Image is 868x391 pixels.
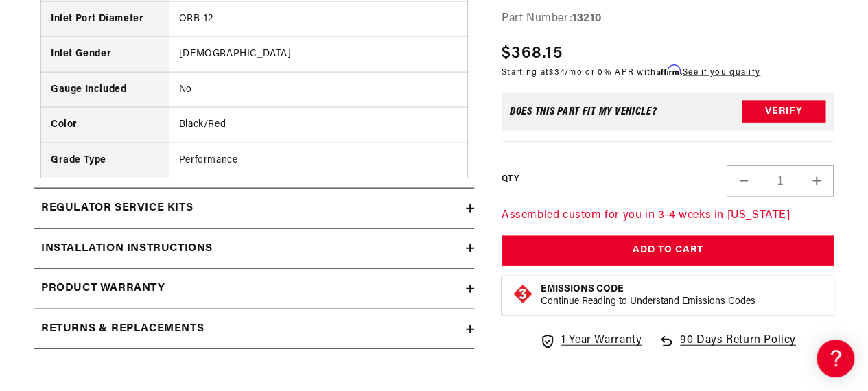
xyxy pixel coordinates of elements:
th: Inlet Port Diameter [41,1,169,36]
td: ORB-12 [169,1,467,36]
td: Performance [169,143,467,178]
strong: 13210 [572,12,601,23]
strong: Emissions Code [541,284,624,294]
summary: Regulator Service Kits [34,189,474,228]
h2: Returns & replacements [41,320,204,338]
span: $34 [549,69,565,77]
button: Add to Cart [502,235,834,266]
button: Verify [742,101,825,123]
summary: Product warranty [34,269,474,309]
span: $368.15 [502,41,563,66]
th: Grade Type [41,143,169,178]
a: 90 Days Return Policy [658,332,796,364]
div: Does This part fit My vehicle? [510,106,657,117]
th: Gauge Included [41,72,169,107]
th: Color [41,108,169,143]
summary: Returns & replacements [34,309,474,349]
p: Starting at /mo or 0% APR with . [502,66,760,79]
span: 1 Year Warranty [561,332,642,350]
th: Inlet Gender [41,37,169,72]
td: [DEMOGRAPHIC_DATA] [169,37,467,72]
div: Part Number: [502,10,834,27]
summary: Installation Instructions [34,229,474,269]
span: 90 Days Return Policy [680,332,796,364]
a: 1 Year Warranty [539,332,642,350]
span: Affirm [656,65,680,75]
h2: Installation Instructions [41,240,213,258]
img: Emissions code [512,283,534,305]
h2: Regulator Service Kits [41,200,193,217]
a: See if you qualify - Learn more about Affirm Financing (opens in modal) [683,69,760,77]
p: Assembled custom for you in 3-4 weeks in [US_STATE] [502,207,834,225]
p: Continue Reading to Understand Emissions Codes [541,296,755,308]
td: No [169,72,467,107]
label: QTY [502,173,519,185]
td: Black/Red [169,108,467,143]
h2: Product warranty [41,280,165,298]
button: Emissions CodeContinue Reading to Understand Emissions Codes [541,283,755,308]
